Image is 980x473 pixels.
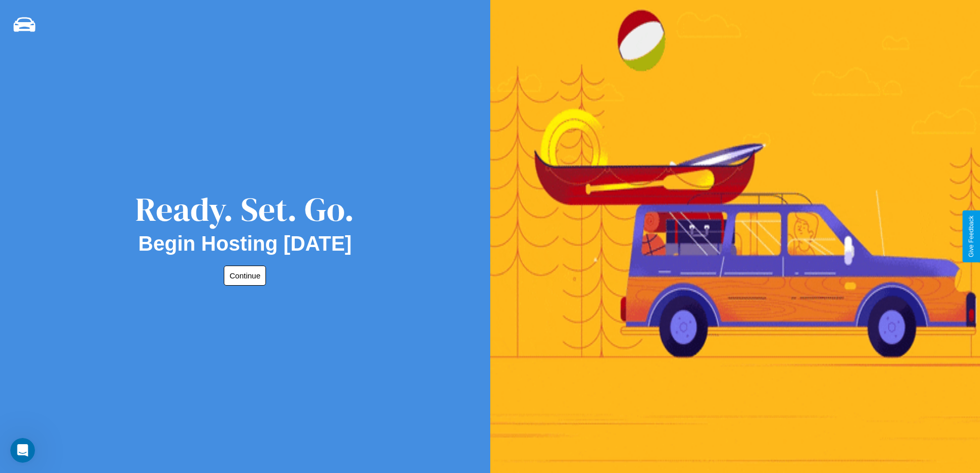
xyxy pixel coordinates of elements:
div: Give Feedback [968,216,975,257]
h2: Begin Hosting [DATE] [138,232,352,255]
div: Ready. Set. Go. [135,186,354,232]
button: Continue [224,266,266,286]
iframe: Intercom live chat [10,438,35,463]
